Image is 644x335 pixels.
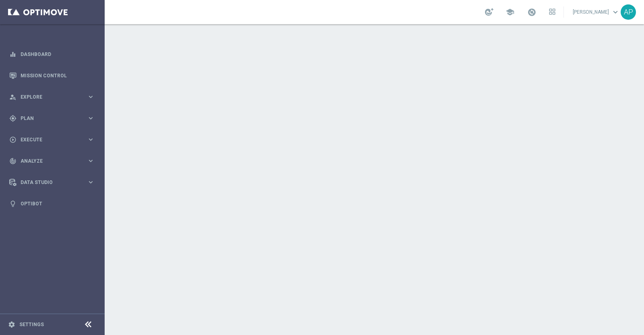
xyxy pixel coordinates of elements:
div: Mission Control [9,65,95,86]
button: gps_fixed Plan keyboard_arrow_right [9,115,95,122]
span: Plan [21,116,87,121]
span: Analyze [21,159,87,163]
a: Mission Control [21,65,95,86]
button: play_circle_outline Execute keyboard_arrow_right [9,136,95,143]
button: person_search Explore keyboard_arrow_right [9,94,95,100]
i: track_changes [9,157,17,165]
i: keyboard_arrow_right [87,157,95,165]
div: Explore [9,93,87,101]
span: keyboard_arrow_down [611,8,620,17]
button: lightbulb Optibot [9,201,95,207]
span: Data Studio [21,180,87,185]
div: Data Studio [9,179,87,186]
span: Execute [21,137,87,142]
div: Execute [9,136,87,143]
div: AP [621,4,636,20]
span: school [506,8,514,17]
i: lightbulb [9,200,17,207]
div: Plan [9,115,87,122]
div: Optibot [9,193,95,214]
button: track_changes Analyze keyboard_arrow_right [9,158,95,164]
i: keyboard_arrow_right [87,114,95,122]
div: Dashboard [9,43,95,65]
a: [PERSON_NAME]keyboard_arrow_down [572,6,621,18]
i: keyboard_arrow_right [87,136,95,143]
i: equalizer [9,51,17,58]
button: Data Studio keyboard_arrow_right [9,179,95,186]
span: Explore [21,95,87,99]
button: equalizer Dashboard [9,51,95,58]
i: play_circle_outline [9,136,17,143]
i: gps_fixed [9,115,17,122]
div: Analyze [9,157,87,165]
i: person_search [9,93,17,101]
i: keyboard_arrow_right [87,93,95,101]
a: Settings [19,322,44,327]
button: Mission Control [9,72,95,79]
a: Optibot [21,193,95,214]
i: settings [8,321,15,328]
a: Dashboard [21,43,95,65]
i: keyboard_arrow_right [87,178,95,186]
